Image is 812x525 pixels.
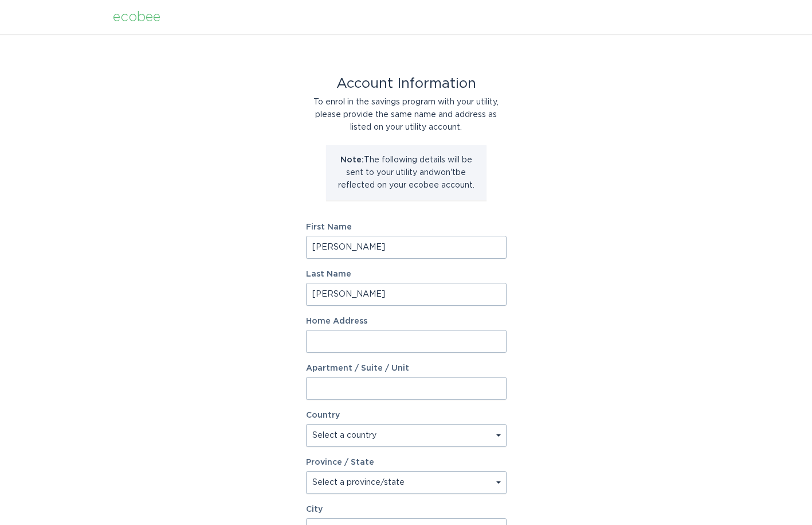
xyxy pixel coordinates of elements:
strong: Note: [340,156,364,164]
label: Home Address [306,317,507,325]
div: To enrol in the savings program with your utility, please provide the same name and address as li... [306,96,507,134]
label: City [306,505,507,514]
label: Apartment / Suite / Unit [306,364,507,372]
p: The following details will be sent to your utility and won't be reflected on your ecobee account. [335,154,478,192]
label: First Name [306,223,507,231]
div: ecobee [113,11,160,24]
div: Account Information [306,77,507,90]
label: Province / State [306,458,374,466]
label: Country [306,411,340,419]
label: Last Name [306,270,507,278]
